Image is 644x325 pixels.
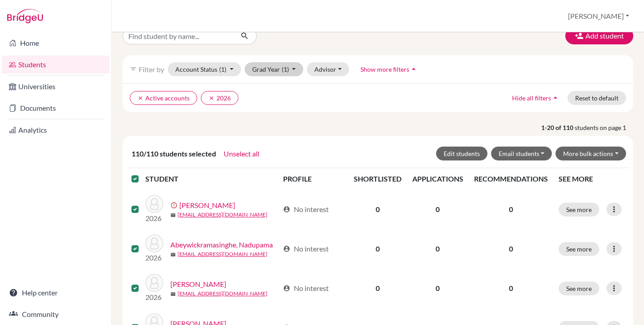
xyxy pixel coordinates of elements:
img: Adamjee, Taher [145,274,163,292]
span: Filter by [139,65,164,74]
a: [PERSON_NAME] [170,279,226,290]
span: Show more filters [360,65,409,73]
a: [PERSON_NAME] [179,200,235,211]
span: mail [170,291,176,297]
button: Reset to default [568,91,626,105]
a: Help center [2,284,110,302]
span: (1) [282,65,289,73]
img: Abeywickramasinghe, Nadupama [145,234,163,252]
button: Account Status(1) [168,62,241,76]
i: clear [208,95,215,101]
a: Students [2,56,110,74]
strong: 1-20 of 110 [541,123,575,132]
i: arrow_drop_up [409,65,418,74]
td: 0 [407,229,469,269]
td: 0 [407,269,469,308]
img: Bridge-U [7,9,43,23]
a: Analytics [2,121,110,139]
span: Hide all filters [512,94,551,102]
th: SEE MORE [553,168,630,190]
th: PROFILE [278,168,348,190]
a: [EMAIL_ADDRESS][DOMAIN_NAME] [178,250,267,258]
a: [EMAIL_ADDRESS][DOMAIN_NAME] [178,290,267,298]
button: See more [559,203,599,217]
p: 0 [474,283,548,294]
span: students on page 1 [575,123,633,132]
a: Universities [2,78,110,95]
button: See more [559,242,599,256]
td: 0 [348,229,407,269]
button: Grad Year(1) [245,62,304,76]
div: No interest [283,243,329,254]
th: STUDENT [145,168,278,190]
a: Home [2,34,110,52]
input: Find student by name... [123,27,233,44]
a: Abeywickramasinghe, Nadupama [170,239,273,250]
i: clear [137,95,144,101]
button: See more [559,282,599,295]
button: Email students [491,147,552,160]
th: APPLICATIONS [407,168,469,190]
a: [EMAIL_ADDRESS][DOMAIN_NAME] [178,211,267,219]
div: No interest [283,204,329,215]
span: error_outline [170,202,179,209]
button: Hide all filtersarrow_drop_up [504,91,568,105]
i: arrow_drop_up [551,93,560,102]
span: account_circle [283,206,290,213]
span: mail [170,212,176,218]
i: filter_list [130,65,137,73]
button: More bulk actions [555,147,626,160]
div: No interest [283,283,329,294]
span: mail [170,252,176,257]
p: 0 [474,243,548,254]
button: Unselect all [223,148,260,160]
button: [PERSON_NAME] [564,8,633,25]
p: 2026 [145,252,163,263]
p: 2026 [145,213,163,224]
td: 0 [348,190,407,229]
button: Advisor [307,62,349,76]
span: (1) [219,65,226,73]
th: SHORTLISTED [348,168,407,190]
button: Add student [565,27,633,44]
td: 0 [348,269,407,308]
th: RECOMMENDATIONS [469,168,553,190]
button: Edit students [436,147,487,160]
span: account_circle [283,285,290,292]
a: Community [2,305,110,323]
span: account_circle [283,245,290,252]
button: clearActive accounts [130,91,197,105]
td: 0 [407,190,469,229]
button: clear2026 [201,91,238,105]
button: Show more filtersarrow_drop_up [353,62,426,76]
span: 110/110 students selected [131,148,216,159]
img: Abeyweera, Avindra [145,195,163,213]
p: 0 [474,204,548,215]
p: 2026 [145,292,163,303]
a: Documents [2,99,110,117]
